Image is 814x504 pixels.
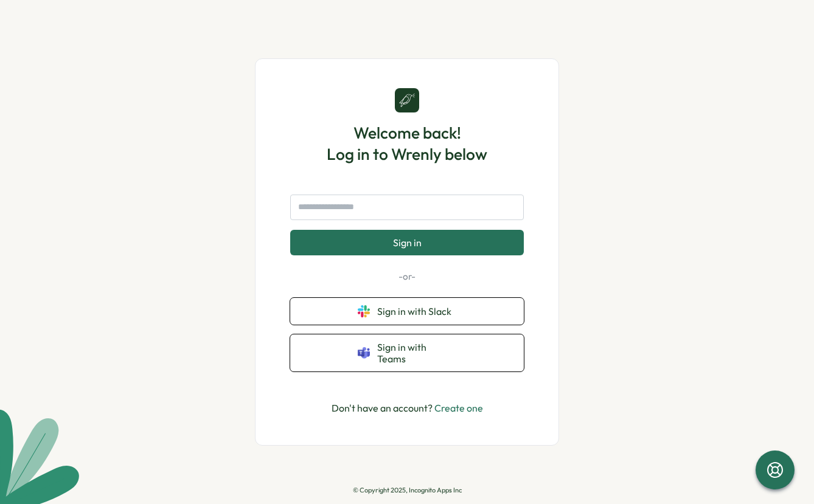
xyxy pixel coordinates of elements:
[377,342,456,364] span: Sign in with Teams
[327,122,487,165] h1: Welcome back! Log in to Wrenly below
[434,402,483,414] a: Create one
[332,401,483,416] p: Don't have an account?
[290,270,524,283] p: -or-
[377,306,456,317] span: Sign in with Slack
[393,237,422,248] span: Sign in
[290,298,524,325] button: Sign in with Slack
[290,230,524,255] button: Sign in
[290,334,524,371] button: Sign in with Teams
[353,486,462,494] p: © Copyright 2025, Incognito Apps Inc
